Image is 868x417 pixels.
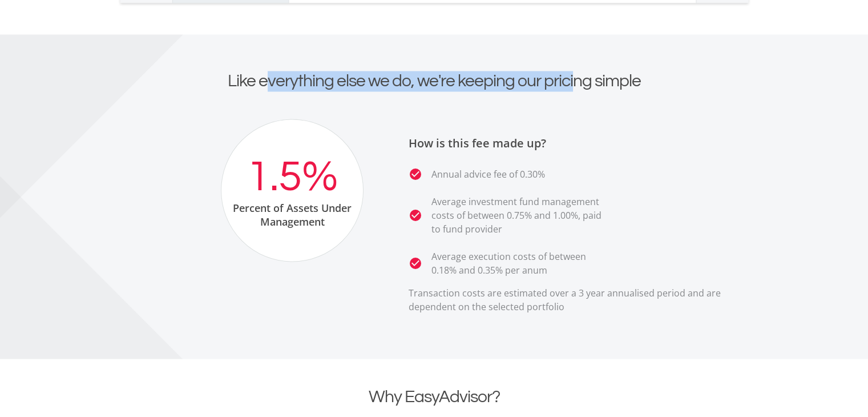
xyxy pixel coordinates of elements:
[409,256,422,270] i: check_circle
[118,71,751,91] h2: Like everything else we do, we're keeping our pricing simple
[409,286,751,313] p: Transaction costs are estimated over a 3 year annualised period and are dependent on the selected...
[431,194,608,235] p: Average investment fund management costs of between 0.75% and 1.00%, paid to fund provider
[247,153,338,201] div: 1.5%
[431,249,608,276] p: Average execution costs of between 0.18% and 0.35% per anum
[221,201,363,228] div: Percent of Assets Under Management
[118,386,751,407] h2: Why EasyAdvisor?
[409,136,751,150] h3: How is this fee made up?
[409,167,422,181] i: check_circle
[409,208,422,222] i: check_circle
[431,167,545,181] p: Annual advice fee of 0.30%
